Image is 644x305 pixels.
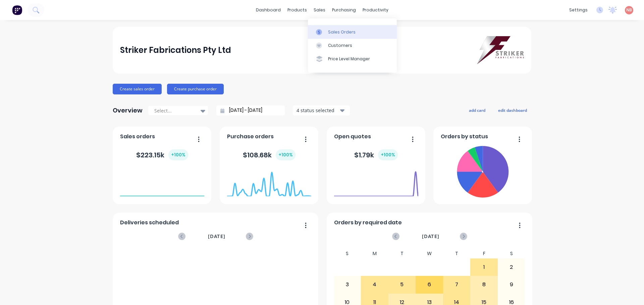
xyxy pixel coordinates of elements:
[471,259,497,276] div: 1
[334,133,371,141] span: Open quotes
[498,276,525,293] div: 9
[471,276,497,293] div: 8
[498,259,525,276] div: 2
[334,276,361,293] div: 3
[354,149,398,160] div: $ 1.79k
[253,5,284,15] a: dashboard
[416,249,443,258] div: W
[477,36,524,64] img: Striker Fabrications Pty Ltd
[470,249,498,258] div: F
[626,7,632,13] span: NB
[328,43,352,49] div: Customers
[284,5,310,15] div: products
[494,106,531,115] button: edit dashboard
[388,249,416,258] div: T
[243,149,296,160] div: $ 108.68k
[328,56,370,62] div: Price Level Manager
[120,44,231,57] div: Striker Fabrications Pty Ltd
[12,5,22,15] img: Factory
[441,133,488,141] span: Orders by status
[293,105,350,116] button: 4 status selected
[136,149,188,160] div: $ 223.15k
[168,149,188,160] div: + 100 %
[566,5,591,15] div: settings
[308,52,397,66] a: Price Level Manager
[297,107,339,114] div: 4 status selected
[334,249,361,258] div: S
[120,133,155,141] span: Sales orders
[113,104,143,117] div: Overview
[378,149,398,160] div: + 100 %
[308,39,397,52] a: Customers
[361,249,388,258] div: M
[443,276,470,293] div: 7
[310,5,329,15] div: sales
[416,276,443,293] div: 6
[465,106,490,115] button: add card
[328,29,356,35] div: Sales Orders
[422,233,439,240] span: [DATE]
[208,233,225,240] span: [DATE]
[329,5,359,15] div: purchasing
[389,276,416,293] div: 5
[167,84,224,94] button: Create purchase order
[113,84,162,94] button: Create sales order
[498,249,525,258] div: S
[227,133,274,141] span: Purchase orders
[443,249,471,258] div: T
[276,149,296,160] div: + 100 %
[308,25,397,39] a: Sales Orders
[361,276,388,293] div: 4
[359,5,392,15] div: productivity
